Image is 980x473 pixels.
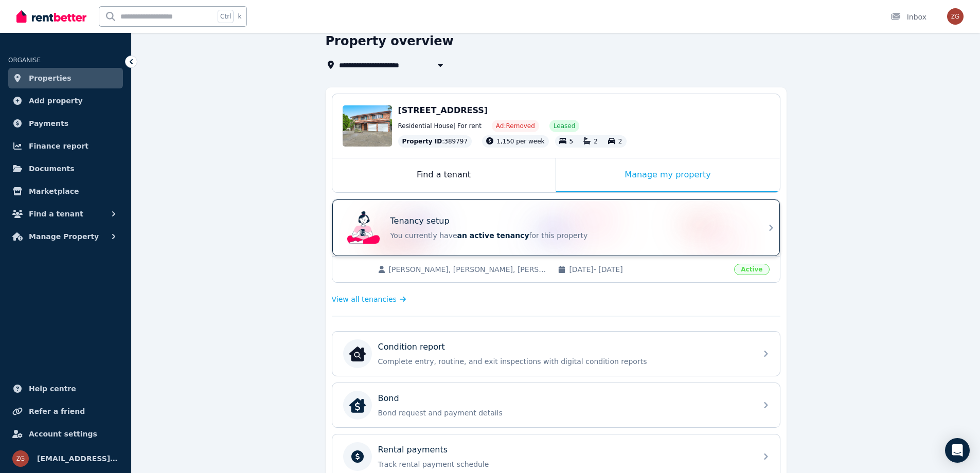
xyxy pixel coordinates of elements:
[389,264,548,275] span: [PERSON_NAME], [PERSON_NAME], [PERSON_NAME]
[8,204,123,224] button: Find a tenant
[29,117,68,130] span: Payments
[326,33,454,49] h1: Property overview
[457,231,529,240] span: an active tenancy
[594,138,598,145] span: 2
[8,113,123,134] a: Payments
[569,264,728,275] span: [DATE] - [DATE]
[332,383,780,427] a: BondBondBond request and payment details
[378,459,751,469] p: Track rental payment schedule
[496,122,535,130] span: Ad: Removed
[8,57,41,64] span: ORGANISE
[332,294,397,304] span: View all tenancies
[378,392,399,405] p: Bond
[398,135,472,148] div: : 389797
[332,294,406,304] a: View all tenancies
[29,230,99,243] span: Manage Property
[8,90,123,111] a: Add property
[945,438,970,463] div: Open Intercom Messenger
[29,162,75,175] span: Documents
[29,405,85,417] span: Refer a friend
[556,158,780,192] div: Manage my property
[347,211,380,244] img: Tenancy setup
[8,181,123,202] a: Marketplace
[238,12,241,21] span: k
[378,356,751,367] p: Complete entry, routine, and exit inspections with digital condition reports
[734,264,769,275] span: Active
[332,158,556,192] div: Find a tenant
[349,397,366,413] img: Bond
[29,185,79,197] span: Marketplace
[8,158,123,179] a: Documents
[349,345,366,362] img: Condition report
[8,68,123,88] a: Properties
[890,12,926,22] div: Inbox
[8,401,123,422] a: Refer a friend
[29,208,83,220] span: Find a tenant
[496,138,544,145] span: 1,150 per week
[332,332,780,376] a: Condition reportCondition reportComplete entry, routine, and exit inspections with digital condit...
[29,383,76,395] span: Help centre
[390,215,450,227] p: Tenancy setup
[332,199,780,256] a: Tenancy setupTenancy setupYou currently havean active tenancyfor this property
[29,140,88,152] span: Finance report
[29,95,83,107] span: Add property
[8,424,123,444] a: Account settings
[947,8,964,25] img: zgczzw@hotmail.com
[29,72,72,84] span: Properties
[618,138,622,145] span: 2
[12,450,29,467] img: zgczzw@hotmail.com
[218,10,234,23] span: Ctrl
[16,9,86,24] img: RentBetter
[37,452,119,465] span: [EMAIL_ADDRESS][DOMAIN_NAME]
[398,105,488,115] span: [STREET_ADDRESS]
[378,444,448,456] p: Rental payments
[29,428,97,440] span: Account settings
[8,226,123,247] button: Manage Property
[569,138,574,145] span: 5
[402,137,442,145] span: Property ID
[398,122,482,130] span: Residential House | For rent
[8,136,123,156] a: Finance report
[378,341,445,353] p: Condition report
[390,230,751,241] p: You currently have for this property
[8,378,123,399] a: Help centre
[378,408,751,418] p: Bond request and payment details
[554,122,575,130] span: Leased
